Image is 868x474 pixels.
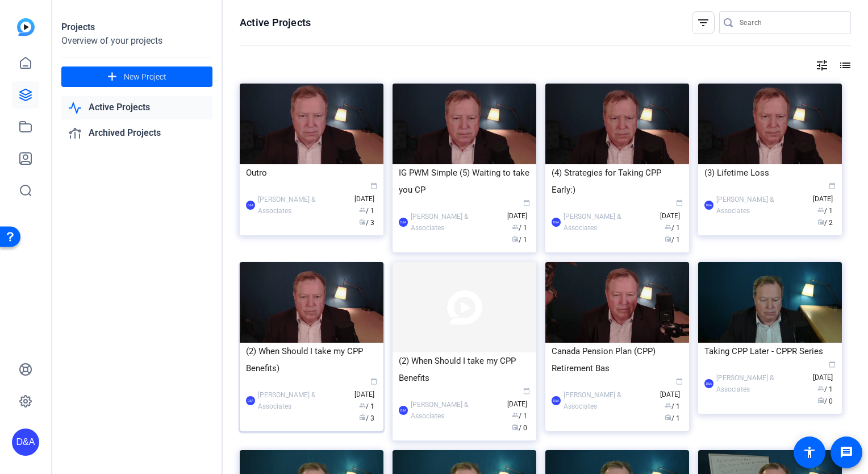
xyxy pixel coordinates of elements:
span: / 1 [817,385,833,393]
div: D&A [704,379,713,388]
div: [PERSON_NAME] & Associates [716,194,807,217]
div: Projects [61,20,212,34]
span: [DATE] [354,379,377,398]
span: [DATE] [813,361,836,381]
div: D&A [246,396,255,405]
span: calendar_today [829,361,836,368]
div: [PERSON_NAME] & Associates [258,389,349,412]
div: (2) When Should I take my CPP Benefits [399,352,530,386]
span: radio [665,235,671,242]
span: group [817,206,824,213]
mat-icon: tune [815,59,829,72]
span: / 1 [817,207,833,215]
span: radio [817,397,824,404]
span: / 0 [512,424,527,432]
span: / 2 [817,219,833,227]
span: [DATE] [660,379,683,398]
input: Search [740,16,842,30]
a: Active Projects [61,96,212,119]
span: radio [512,235,519,242]
div: D&A [704,201,713,210]
span: / 1 [665,224,680,232]
span: calendar_today [370,182,377,189]
mat-icon: accessibility [803,446,816,459]
span: / 1 [359,207,374,215]
h1: Active Projects [240,16,311,30]
span: calendar_today [676,378,683,385]
mat-icon: list [837,59,851,72]
div: D&A [552,396,561,405]
div: [PERSON_NAME] & Associates [564,211,654,234]
span: group [817,385,824,392]
img: blue-gradient.svg [17,18,35,36]
div: Taking CPP Later - CPPR Series [704,343,836,360]
div: [PERSON_NAME] & Associates [411,399,502,422]
div: [PERSON_NAME] & Associates [564,389,654,412]
mat-icon: message [840,446,853,459]
span: / 3 [359,219,374,227]
a: Archived Projects [61,122,212,145]
span: / 1 [512,236,527,244]
span: radio [359,218,366,225]
span: group [665,223,671,230]
span: / 1 [665,414,680,422]
div: D&A [12,429,39,456]
mat-icon: filter_list [696,16,710,30]
div: (2) When Should I take my CPP Benefits) [246,343,377,377]
span: radio [512,423,519,430]
span: calendar_today [523,199,530,206]
div: (4) Strategies for Taking CPP Early:) [552,164,683,198]
span: group [359,402,366,409]
span: calendar_today [676,199,683,206]
span: calendar_today [829,182,836,189]
span: group [512,411,519,418]
div: Overview of your projects [61,34,212,48]
span: group [359,206,366,213]
span: / 1 [512,412,527,420]
span: / 3 [359,414,374,422]
span: / 1 [665,236,680,244]
div: Canada Pension Plan (CPP) Retirement Bas [552,343,683,377]
span: radio [359,414,366,421]
span: group [665,402,671,409]
span: / 1 [359,402,374,410]
span: / 1 [665,402,680,410]
div: Outro [246,164,377,181]
span: radio [817,218,824,225]
span: calendar_today [523,388,530,394]
span: calendar_today [370,378,377,385]
button: New Project [61,66,212,87]
span: New Project [124,71,166,83]
mat-icon: add [105,70,119,84]
div: (3) Lifetime Loss [704,164,836,181]
div: [PERSON_NAME] & Associates [258,194,349,217]
span: group [512,223,519,230]
div: D&A [552,218,561,227]
div: [PERSON_NAME] & Associates [716,372,807,395]
div: D&A [246,201,255,210]
span: radio [665,414,671,421]
div: D&A [399,218,408,227]
div: IG PWM Simple (5) Waiting to take you CP [399,164,530,198]
span: / 1 [512,224,527,232]
span: / 0 [817,397,833,405]
div: D&A [399,406,408,415]
div: [PERSON_NAME] & Associates [411,211,502,234]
